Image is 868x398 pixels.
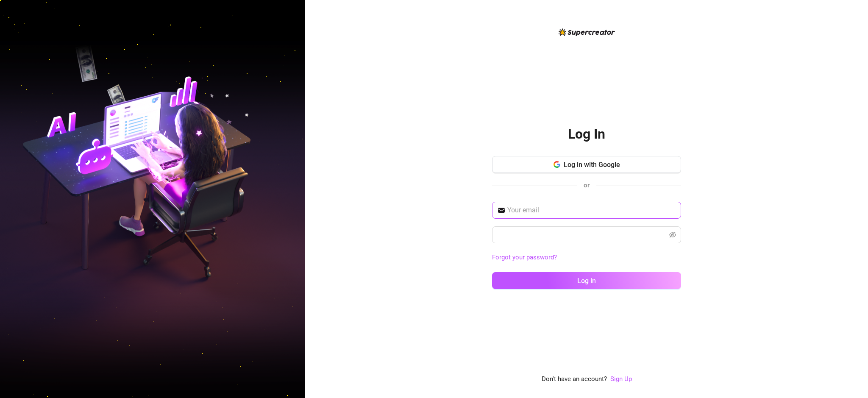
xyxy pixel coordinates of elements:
[610,374,632,384] a: Sign Up
[492,272,681,289] button: Log in
[492,253,681,263] a: Forgot your password?
[669,231,676,238] span: eye-invisible
[610,375,632,383] a: Sign Up
[492,156,681,173] button: Log in with Google
[559,28,615,36] img: logo-BBDzfeDw.svg
[584,181,590,189] span: or
[564,161,620,169] span: Log in with Google
[542,374,607,384] span: Don't have an account?
[577,277,596,285] span: Log in
[568,125,605,143] h2: Log In
[492,253,557,261] a: Forgot your password?
[507,205,676,215] input: Your email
